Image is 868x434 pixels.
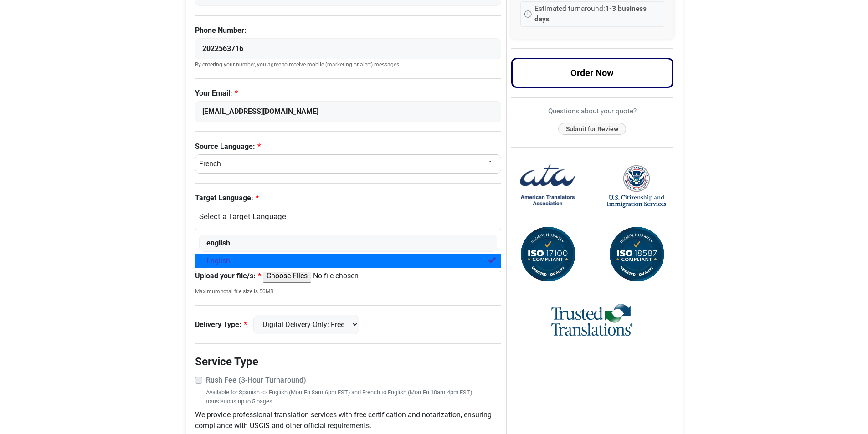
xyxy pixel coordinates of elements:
[195,287,502,296] small: Maximum total file size is 50MB.
[195,61,502,69] small: By entering your number, you agree to receive mobile (marketing or alert) messages
[206,376,306,384] strong: Rush Fee (3-Hour Turnaround)
[195,141,502,152] label: Source Language:
[195,101,502,122] input: Enter Your Email
[199,235,498,252] input: Search
[518,157,577,216] img: American Translators Association Logo
[195,319,247,330] label: Delivery Type:
[558,123,626,135] button: Submit for Review
[607,225,666,284] img: ISO 18587 Compliant Certification
[206,388,502,405] small: Available for Spanish <> English (Mon-Fri 8am-6pm EST) and French to English (Mon-Fri 10am-4pm ES...
[518,225,577,284] img: ISO 17100 Compliant Certification
[534,4,660,25] span: Estimated turnaround:
[195,193,502,204] label: Target Language:
[195,353,502,370] legend: Service Type
[195,25,502,36] label: Phone Number:
[195,409,502,431] p: We provide professional translation services with free certification and notarization, ensuring c...
[195,271,261,281] label: Upload your file/s:
[195,88,502,99] label: Your Email:
[206,255,230,266] span: English
[195,38,502,59] input: Enter Your Phone Number
[200,211,492,223] div: English
[607,164,666,209] img: United States Citizenship and Immigration Services Logo
[511,58,673,88] button: Order Now
[511,107,673,115] h6: Questions about your quote?
[551,302,633,338] img: Trusted Translations Logo
[195,206,502,228] button: English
